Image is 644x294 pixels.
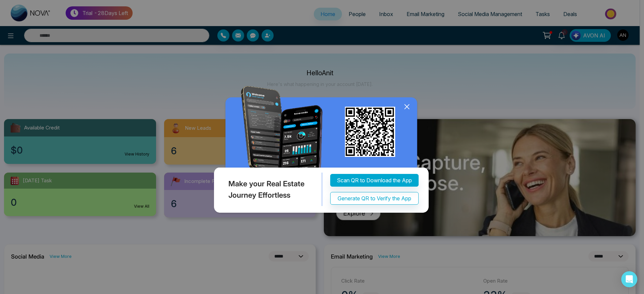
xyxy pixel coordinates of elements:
[345,107,395,157] img: qr_for_download_app.png
[330,192,419,205] button: Generate QR to Verify the App
[330,174,419,187] button: Scan QR to Download the App
[212,173,322,206] div: Make your Real Estate Journey Effortless
[212,86,432,216] img: QRModal
[621,271,637,287] div: Open Intercom Messenger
